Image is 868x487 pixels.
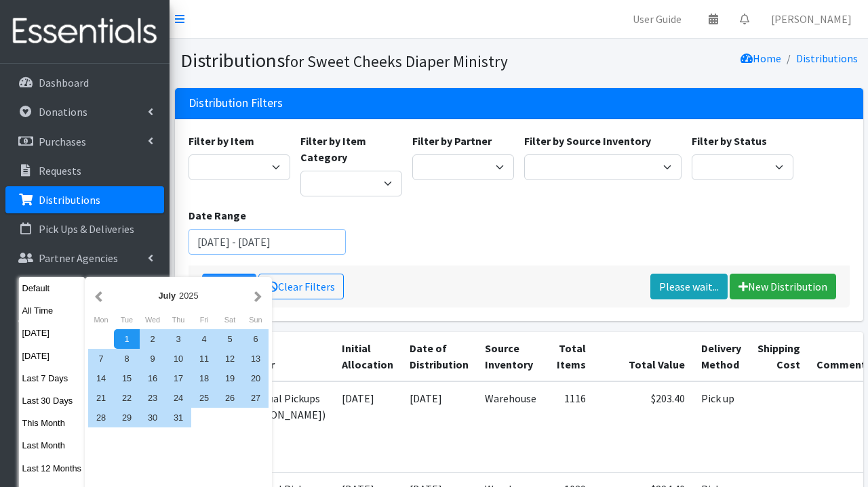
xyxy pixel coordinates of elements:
[140,349,165,368] div: 9
[692,133,767,149] label: Filter by Status
[39,222,134,236] p: Pick Ups & Deliveries
[189,133,254,149] label: Filter by Item
[140,408,165,427] div: 30
[165,329,191,349] div: 3
[140,311,165,329] div: Wednesday
[19,346,85,366] button: [DATE]
[5,186,164,213] a: Distributions
[165,368,191,388] div: 17
[749,332,808,381] th: Shipping Cost
[401,332,477,381] th: Date of Distribution
[88,408,114,427] div: 28
[545,332,594,381] th: Total Items
[191,368,217,388] div: 18
[5,362,164,389] a: My Organization
[545,381,594,473] td: 1116
[217,349,243,368] div: 12
[477,332,545,381] th: Source Inventory
[229,332,334,381] th: Partner
[741,51,781,65] a: Home
[693,381,749,473] td: Pick up
[19,323,85,343] button: [DATE]
[796,51,858,65] a: Distributions
[39,164,81,177] p: Requests
[5,303,164,331] a: Community
[285,51,508,71] small: for Sweet Cheeks Diaper Ministry
[189,207,246,224] label: Date Range
[189,229,347,255] input: January 1, 2011 - December 31, 2011
[524,133,651,149] label: Filter by Source Inventory
[158,291,176,301] strong: July
[39,105,87,119] p: Donations
[258,274,344,299] a: Clear Filters
[140,368,165,388] div: 16
[114,329,140,349] div: 1
[114,368,140,388] div: 15
[191,388,217,408] div: 25
[180,49,514,72] h1: Distributions
[5,274,164,301] a: Inventory
[334,381,401,473] td: [DATE]
[114,349,140,368] div: 8
[412,133,492,149] label: Filter by Partner
[622,5,692,33] a: User Guide
[88,368,114,388] div: 14
[165,311,191,329] div: Thursday
[5,69,164,96] a: Dashboard
[189,96,283,110] h3: Distribution Filters
[5,128,164,155] a: Purchases
[39,76,89,89] p: Dashboard
[191,329,217,349] div: 4
[5,98,164,125] a: Donations
[19,391,85,410] button: Last 30 Days
[19,459,85,478] button: Last 12 Months
[217,329,243,349] div: 5
[88,311,114,329] div: Monday
[334,332,401,381] th: Initial Allocation
[114,408,140,427] div: 29
[165,349,191,368] div: 10
[243,311,269,329] div: Sunday
[5,333,164,360] a: Reports
[243,329,269,349] div: 6
[191,349,217,368] div: 11
[5,157,164,184] a: Requests
[114,388,140,408] div: 22
[5,215,164,242] a: Pick Ups & Deliveries
[39,135,86,148] p: Purchases
[401,381,477,473] td: [DATE]
[477,381,545,473] td: Warehouse
[594,381,693,473] td: $203.40
[730,274,836,299] a: New Distribution
[217,388,243,408] div: 26
[19,368,85,388] button: Last 7 Days
[88,388,114,408] div: 21
[191,311,217,329] div: Friday
[217,311,243,329] div: Saturday
[114,311,140,329] div: Tuesday
[5,245,164,272] a: Partner Agencies
[594,332,693,381] th: Total Value
[300,133,402,165] label: Filter by Item Category
[140,329,165,349] div: 2
[165,408,191,427] div: 31
[243,368,269,388] div: 20
[5,9,164,54] img: HumanEssentials
[165,388,191,408] div: 24
[202,274,256,299] button: Filter
[88,349,114,368] div: 7
[229,381,334,473] td: Individual Pickups ([PERSON_NAME])
[650,274,728,299] a: Please wait...
[760,5,863,33] a: [PERSON_NAME]
[140,388,165,408] div: 23
[19,301,85,320] button: All Time
[19,413,85,433] button: This Month
[693,332,749,381] th: Delivery Method
[39,193,100,207] p: Distributions
[217,368,243,388] div: 19
[39,251,118,265] p: Partner Agencies
[179,291,198,301] span: 2025
[19,436,85,455] button: Last Month
[19,278,85,298] button: Default
[243,388,269,408] div: 27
